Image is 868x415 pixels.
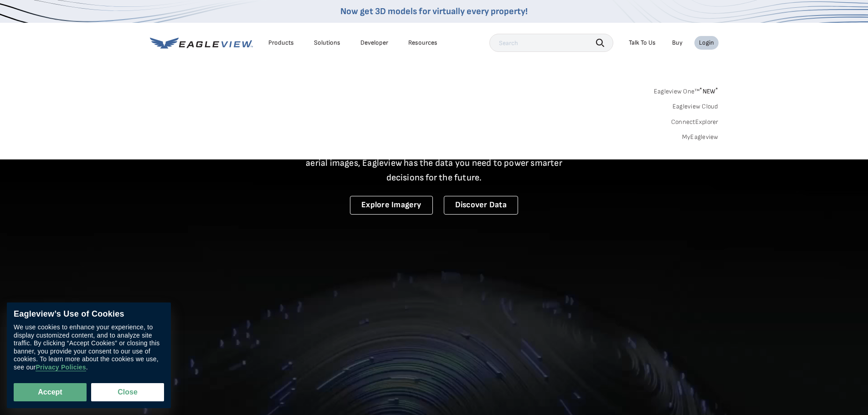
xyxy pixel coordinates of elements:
[654,85,719,95] a: Eagleview One™*NEW*
[14,324,164,372] div: We use cookies to enhance your experience, to display customized content, and to analyze site tra...
[268,39,294,47] div: Products
[295,141,574,185] p: A new era starts here. Built on more than 3.5 billion high-resolution aerial images, Eagleview ha...
[36,364,86,372] a: Privacy Policies
[314,39,340,47] div: Solutions
[489,34,613,52] input: Search
[682,133,719,141] a: MyEagleview
[360,39,388,47] a: Developer
[671,118,719,126] a: ConnectExplorer
[699,87,718,95] span: NEW
[14,383,87,401] button: Accept
[699,39,714,47] div: Login
[672,39,683,47] a: Buy
[673,102,719,111] a: Eagleview Cloud
[350,196,433,215] a: Explore Imagery
[91,383,164,401] button: Close
[340,6,528,17] a: Now get 3D models for virtually every property!
[444,196,518,215] a: Discover Data
[629,39,656,47] div: Talk To Us
[408,39,437,47] div: Resources
[14,309,164,319] div: Eagleview’s Use of Cookies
